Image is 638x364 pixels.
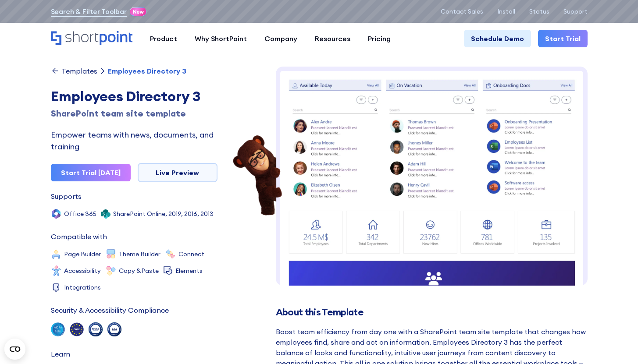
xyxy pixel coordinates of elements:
a: Templates [51,67,97,75]
a: Live Preview [138,163,217,182]
div: Connect [178,251,204,257]
a: Contact Sales [441,8,483,15]
a: Schedule Demo [464,30,531,47]
div: Security & Accessibility Compliance [51,307,169,314]
a: Start Trial [DATE] [51,164,131,181]
div: Page Builder [64,251,101,257]
h2: About this Template [276,307,588,318]
div: Product [150,33,177,44]
div: Integrations [64,284,101,290]
a: Pricing [359,30,399,47]
div: Why ShortPoint [195,33,247,44]
a: Company [256,30,306,47]
div: Office 365 [64,211,96,217]
a: Status [529,8,549,15]
div: Employees Directory 3 [108,67,186,74]
div: Learn [51,350,70,357]
div: SharePoint Online, 2019, 2016, 2013 [113,211,214,217]
button: Open CMP widget [4,339,25,360]
div: Accessibility [64,268,101,274]
a: Start Trial [538,30,588,47]
a: Install [497,8,515,15]
div: Empower teams with news, documents, and training [51,129,217,152]
div: Templates [61,67,97,74]
div: Resources [315,33,350,44]
div: Pricing [368,33,391,44]
a: Resources [306,30,359,47]
a: Why ShortPoint [186,30,256,47]
div: Theme Builder [119,251,160,257]
a: Product [141,30,186,47]
div: Company [264,33,297,44]
div: Copy &Paste [119,268,159,274]
div: Elements [175,268,203,274]
a: Search & Filter Toolbar [51,6,127,17]
div: SharePoint team site template [51,107,217,120]
div: Supports [51,193,82,200]
iframe: Chat Widget [480,262,638,364]
div: Employees Directory 3 [51,86,217,107]
div: Compatible with [51,233,107,240]
img: soc 2 [51,322,65,336]
a: Support [563,8,588,15]
a: Home [51,31,132,46]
